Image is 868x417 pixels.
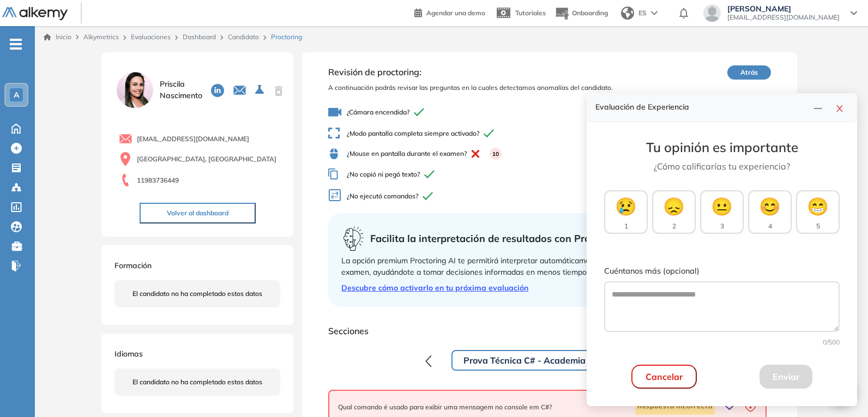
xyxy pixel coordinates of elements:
[624,221,628,231] span: 1
[83,33,119,41] span: Alkymetrics
[595,102,809,112] h4: Evaluación de Experiencia
[137,134,249,144] span: [EMAIL_ADDRESS][DOMAIN_NAME]
[635,400,715,415] span: Respuesta incorrecta
[796,190,840,234] button: 😁5
[132,289,262,299] span: El candidato no ha completado estos datos
[10,43,22,45] i: -
[328,148,629,160] span: ¿Mouse en pantalla durante el examen?
[604,337,840,347] div: 0 /500
[554,2,608,25] button: Onboarding
[328,168,629,180] span: ¿No copió ni pegó texto?
[727,4,840,13] span: [PERSON_NAME]
[604,265,840,277] label: Cuéntanos más (opcional)
[132,377,262,387] span: El candidato no ha completado estos datos
[14,90,19,99] span: A
[451,350,648,371] button: Prova Técnica C# - Academia de Talentos
[328,83,629,93] span: A continuación podrás revisar las preguntas en la cuales detectamos anomalías del candidato.
[515,9,546,17] span: Tutoriales
[131,33,171,41] a: Evaluaciones
[615,193,637,219] span: 😢
[228,33,259,41] a: Candidato
[114,349,143,359] span: Idiomas
[140,203,256,223] button: Volver al dashboard
[813,104,822,113] span: line
[663,193,685,219] span: 😞
[604,140,840,155] h3: Tu opinión es importante
[651,11,658,15] img: arrow
[727,13,840,22] span: [EMAIL_ADDRESS][DOMAIN_NAME]
[137,154,276,164] span: [GEOGRAPHIC_DATA], [GEOGRAPHIC_DATA]
[720,221,724,231] span: 3
[816,221,820,231] span: 5
[114,70,155,110] img: PROFILE_MENU_LOGO_USER
[414,5,485,19] a: Agendar una demo
[700,190,744,234] button: 😐3
[727,65,771,80] button: Atrás
[328,189,629,204] span: ¿No ejecutó comandos?
[160,78,202,101] span: Priscila Nascimento
[572,9,608,17] span: Onboarding
[759,193,781,219] span: 😊
[807,193,829,219] span: 😁
[338,402,552,412] span: Qual comando é usado para exibir uma mensagem no console em C#?
[631,365,697,389] button: Cancelar
[251,80,270,100] button: Seleccione la evaluación activa
[328,128,629,139] span: ¿Modo pantalla completa siempre activado?
[328,106,629,119] span: ¿Cámara encendida?
[341,255,757,278] div: La opción premium Proctoring AI te permitirá interpretar automáticamente aquellas incidencias det...
[621,7,634,20] img: world
[604,160,840,173] p: ¿Cómo calificarías tu experiencia?
[711,193,733,219] span: 😐
[672,221,676,231] span: 2
[490,148,502,160] div: 10
[809,100,827,115] button: line
[652,190,696,234] button: 😞2
[370,231,637,246] span: Facilita la interpretación de resultados con Proctoring AI
[768,221,772,231] span: 4
[604,190,648,234] button: 😢1
[271,32,302,42] span: Proctoring
[137,176,179,185] span: 11983736449
[183,33,216,41] a: Dashboard
[759,365,812,389] button: Enviar
[831,100,848,115] button: close
[328,65,629,78] span: Revisión de proctoring:
[835,104,844,113] span: close
[328,324,770,337] span: Secciones
[44,32,71,42] a: Inicio
[426,9,485,17] span: Agendar una demo
[114,261,152,270] span: Formación
[2,7,68,21] img: Logo
[748,190,792,234] button: 😊4
[341,282,757,294] a: Descubre cómo activarlo en tu próxima evaluación
[638,8,647,18] span: ES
